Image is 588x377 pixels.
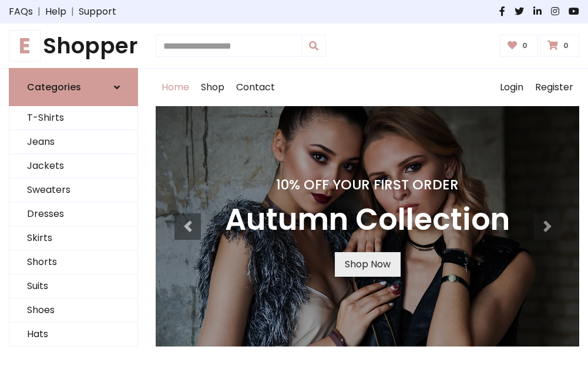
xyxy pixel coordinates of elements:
a: Skirts [9,226,137,250]
a: EShopper [9,33,138,59]
a: Support [79,5,116,19]
a: Jackets [9,154,137,178]
a: 0 [500,35,538,57]
a: Jeans [9,130,137,154]
a: 0 [540,35,579,57]
a: Home [156,69,195,106]
span: 0 [519,40,530,51]
a: T-Shirts [9,106,137,130]
a: Login [494,69,529,106]
a: Shop Now [335,252,401,277]
a: Suits [9,274,137,298]
a: Contact [230,69,281,106]
h6: Categories [27,81,81,93]
span: | [33,5,45,19]
a: Shorts [9,250,137,274]
a: Dresses [9,202,137,226]
span: | [66,5,79,19]
h1: Shopper [9,33,138,59]
a: Register [529,69,579,106]
h4: 10% Off Your First Order [225,176,510,193]
a: Shoes [9,298,137,322]
a: Hats [9,322,137,347]
h3: Autumn Collection [225,202,510,238]
span: E [9,30,41,62]
a: Categories [9,68,138,106]
a: Sweaters [9,178,137,202]
a: FAQs [9,5,33,19]
a: Help [45,5,66,19]
a: Shop [195,69,230,106]
span: 0 [560,40,572,51]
